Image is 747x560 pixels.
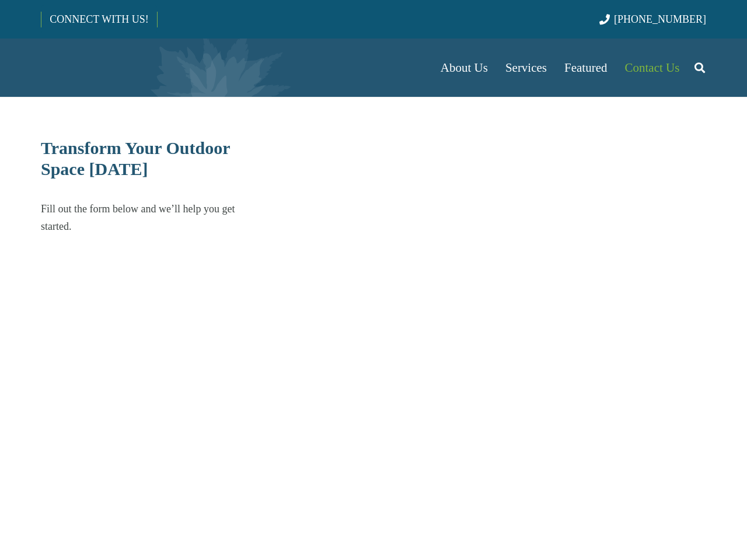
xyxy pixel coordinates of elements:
[599,13,706,25] a: [PHONE_NUMBER]
[41,200,259,235] p: Fill out the form below and we’ll help you get started.
[432,38,497,97] a: About Us
[41,5,156,33] a: CONNECT WITH US!
[497,38,556,97] a: Services
[41,138,230,178] span: Transform Your Outdoor Space [DATE]
[564,61,607,75] span: Featured
[625,61,680,75] span: Contact Us
[505,61,547,75] span: Services
[556,38,616,97] a: Featured
[616,38,689,97] a: Contact Us
[688,53,711,82] a: Search
[41,44,235,91] a: Borst-Logo
[614,13,706,25] span: [PHONE_NUMBER]
[441,61,488,75] span: About Us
